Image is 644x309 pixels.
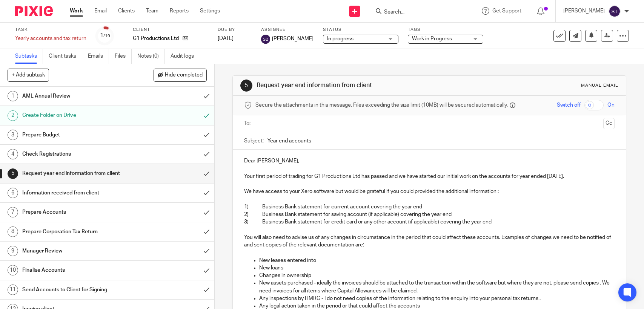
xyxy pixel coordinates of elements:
[118,7,135,15] a: Clients
[408,27,483,33] label: Tags
[100,31,110,40] div: 1
[8,188,18,198] div: 6
[22,207,135,218] h1: Prepare Accounts
[22,90,135,102] h1: AML Annual Review
[261,27,314,33] label: Assignee
[22,110,135,121] h1: Create Folder on Drive
[244,203,614,211] p: 1) Business Bank statement for current account covering the year end
[8,149,18,159] div: 4
[244,234,614,249] p: You will also need to advise us of any changes in circumstance in the period that could affect th...
[327,36,354,41] span: In progress
[22,284,135,295] h1: Send Accounts to Client for Signing
[70,7,83,15] a: Work
[170,7,189,15] a: Reports
[22,265,135,276] h1: Finalise Accounts
[244,188,614,195] p: We have access to your Xero software but would be grateful if you could provided the additional i...
[240,80,252,92] div: 5
[259,279,614,295] p: New assets purchased - ideally the invoices should be attached to the transaction within the soft...
[137,49,165,64] a: Notes (0)
[133,27,208,33] label: Client
[323,27,398,33] label: Status
[8,110,18,121] div: 2
[609,5,621,17] img: svg%3E
[259,272,614,279] p: Changes in ownership
[165,72,203,78] span: Hide completed
[22,226,135,237] h1: Prepare Corporation Tax Return
[8,265,18,275] div: 10
[244,211,614,218] p: 2) Business Bank statement for saving account (if applicable) covering the year end
[261,35,270,44] img: svg%3E
[15,27,86,33] label: Task
[8,226,18,237] div: 8
[103,34,110,38] small: /19
[8,168,18,179] div: 5
[244,218,614,226] p: 3) Business Bank statement for credit card or any other account (if applicable) covering the year...
[8,69,49,81] button: + Add subtask
[244,173,614,180] p: Your first period of trading for G1 Productions Ltd has passed and we have started our initial wo...
[171,49,200,64] a: Audit logs
[563,7,605,15] p: [PERSON_NAME]
[15,49,43,64] a: Subtasks
[146,7,158,15] a: Team
[557,101,581,109] span: Switch off
[244,120,252,127] label: To:
[218,36,234,41] span: [DATE]
[581,83,618,89] div: Manual email
[200,7,220,15] a: Settings
[383,9,451,16] input: Search
[412,36,452,41] span: Work in Progress
[115,49,132,64] a: Files
[22,148,135,160] h1: Check Registrations
[88,49,109,64] a: Emails
[133,35,179,42] p: G1 Productions Ltd
[607,101,615,109] span: On
[259,295,614,302] p: Any inspections by HMRC - I do not need copies of the information relating to the enquiry into yo...
[218,27,252,33] label: Due by
[259,264,614,272] p: New loans
[8,207,18,217] div: 7
[492,8,521,14] span: Get Support
[244,157,614,165] p: Dear [PERSON_NAME],
[8,91,18,101] div: 1
[22,129,135,141] h1: Prepare Budget
[8,285,18,295] div: 11
[94,7,107,15] a: Email
[244,137,264,145] label: Subject:
[8,246,18,256] div: 9
[255,101,508,109] span: Secure the attachments in this message. Files exceeding the size limit (10MB) will be secured aut...
[603,118,615,129] button: Cc
[8,130,18,140] div: 3
[15,35,86,42] div: Yearly accounts and tax return
[22,168,135,179] h1: Request year end information from client
[22,187,135,199] h1: Information received from client
[49,49,82,64] a: Client tasks
[22,245,135,257] h1: Manager Review
[272,35,314,43] span: [PERSON_NAME]
[154,69,207,81] button: Hide completed
[257,81,446,89] h1: Request year end information from client
[15,6,53,16] img: Pixie
[259,257,614,264] p: New leases entered into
